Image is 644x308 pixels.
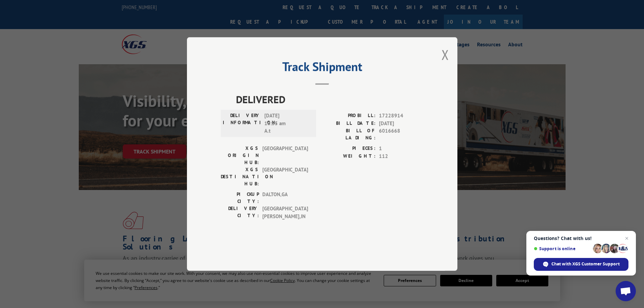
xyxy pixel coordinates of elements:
[534,246,591,251] span: Support is online
[379,127,424,141] span: 6016668
[262,205,308,220] span: [GEOGRAPHIC_DATA][PERSON_NAME] , IN
[322,145,376,152] label: PIECES:
[379,112,424,120] span: 17228914
[221,62,424,75] h2: Track Shipment
[551,261,620,267] span: Chat with XGS Customer Support
[223,112,261,135] label: DELIVERY INFORMATION:
[262,145,308,166] span: [GEOGRAPHIC_DATA]
[379,145,424,152] span: 1
[221,191,259,205] label: PICKUP CITY:
[442,46,449,64] button: Close modal
[221,205,259,220] label: DELIVERY CITY:
[322,112,376,120] label: PROBILL:
[534,258,628,271] div: Chat with XGS Customer Support
[616,281,636,301] div: Open chat
[322,120,376,127] label: BILL DATE:
[322,127,376,141] label: BILL OF LADING:
[379,152,424,160] span: 112
[262,166,308,187] span: [GEOGRAPHIC_DATA]
[221,166,259,187] label: XGS DESTINATION HUB:
[236,92,424,107] span: DELIVERED
[262,191,308,205] span: DALTON , GA
[623,234,631,242] span: Close chat
[379,120,424,127] span: [DATE]
[322,152,376,160] label: WEIGHT:
[534,236,628,241] span: Questions? Chat with us!
[264,112,310,135] span: [DATE] 10:55 am A.t
[221,145,259,166] label: XGS ORIGIN HUB:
